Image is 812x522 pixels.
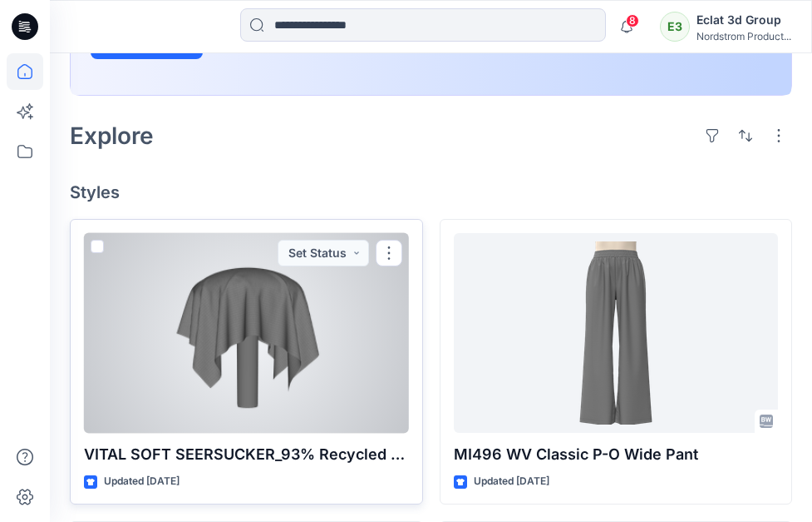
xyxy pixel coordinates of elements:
p: Updated [DATE] [104,473,180,490]
div: Eclat 3d Group [696,10,791,30]
a: MI496 WV Classic P-O Wide Pant [454,233,779,434]
h4: Styles [70,182,792,202]
p: MI496 WV Classic P-O Wide Pant [454,443,779,466]
div: Nordstrom Product... [696,30,791,42]
p: Updated [DATE] [474,473,549,490]
h2: Explore [70,122,154,149]
div: E3 [660,12,690,42]
span: 8 [626,14,639,27]
a: VITAL SOFT SEERSUCKER_93% Recycled Nylon, 7% Spandex_100gsm_C32823-Q [84,233,409,434]
p: VITAL SOFT SEERSUCKER_93% Recycled Nylon, 7% Spandex_100gsm_C32823-Q [84,443,409,466]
